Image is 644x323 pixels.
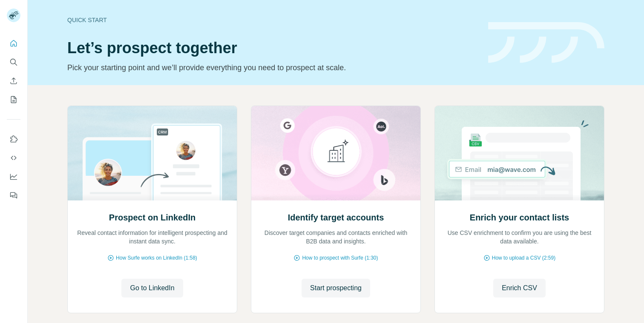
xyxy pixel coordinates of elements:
span: How to prospect with Surfe (1:30) [302,254,378,262]
button: Use Surfe on LinkedIn [7,131,20,147]
p: Use CSV enrichment to confirm you are using the best data available. [443,229,595,246]
img: Identify target accounts [251,106,421,200]
button: Feedback [7,188,20,203]
button: Enrich CSV [7,73,20,89]
img: Prospect on LinkedIn [67,106,237,200]
h2: Prospect on LinkedIn [109,212,195,223]
span: How to upload a CSV (2:59) [492,254,555,262]
span: Start prospecting [310,283,362,293]
span: Go to LinkedIn [130,283,174,293]
h2: Identify target accounts [288,212,384,223]
button: Search [7,54,20,70]
button: Use Surfe API [7,150,20,166]
button: Enrich CSV [493,279,546,297]
span: How Surfe works on LinkedIn (1:58) [116,254,197,262]
p: Reveal contact information for intelligent prospecting and instant data sync. [76,229,228,246]
h1: Let’s prospect together [67,40,478,57]
img: banner [488,22,604,63]
button: Start prospecting [302,279,370,297]
button: Quick start [7,36,20,51]
span: Enrich CSV [502,283,537,293]
div: Quick start [67,16,478,24]
button: Go to LinkedIn [121,279,183,297]
p: Discover target companies and contacts enriched with B2B data and insights. [260,229,412,246]
button: My lists [7,92,20,107]
img: Enrich your contact lists [434,106,604,200]
button: Dashboard [7,169,20,184]
p: Pick your starting point and we’ll provide everything you need to prospect at scale. [67,62,478,74]
h2: Enrich your contact lists [470,212,569,223]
